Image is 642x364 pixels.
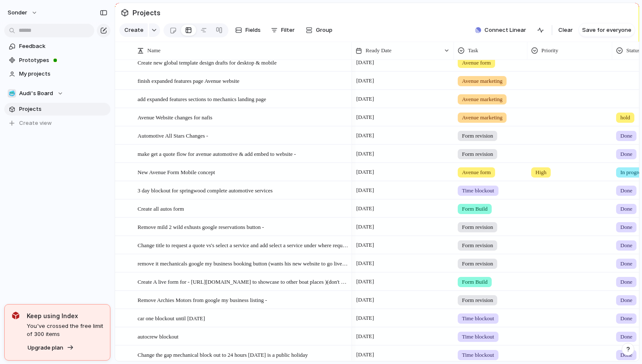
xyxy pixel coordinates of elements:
span: [DATE] [354,167,376,177]
span: [DATE] [354,240,376,250]
span: Done [620,351,632,359]
span: Create all autos form [138,203,184,213]
span: Form revision [462,223,493,231]
span: Done [620,150,632,158]
div: 🥶 [8,89,16,98]
span: Avenue marketing [462,95,502,104]
span: Done [620,223,632,231]
button: Upgrade plan [25,342,76,354]
button: Filter [267,23,298,37]
a: Projects [4,103,110,116]
span: Change title to request a quote vs's select a service and add select a service under where reques... [138,240,349,250]
span: My projects [19,70,107,78]
span: Done [620,314,632,323]
span: Form revision [462,260,493,268]
span: Audi's Board [19,89,53,98]
span: Prototypes [19,56,107,65]
span: Form revision [462,296,493,305]
span: Avenue form [462,59,491,67]
span: [DATE] [354,313,376,323]
span: autocrew blockout [138,331,178,341]
span: hold [620,113,630,122]
span: Group [316,26,332,34]
span: Create [124,26,144,34]
button: Fields [232,23,264,37]
span: add expanded features sections to mechanics landing page [138,94,266,104]
button: Create view [4,117,110,130]
span: [DATE] [354,258,376,268]
span: New Avenue Form Mobile concept [138,167,215,177]
a: My projects [4,68,110,80]
button: Group [301,23,337,37]
span: Done [620,260,632,268]
span: [DATE] [354,185,376,195]
a: Prototypes [4,54,110,67]
button: 🥶Audi's Board [4,87,110,100]
span: Form revision [462,132,493,140]
span: Ready Date [366,46,391,55]
span: Remove mild 2 wild exhusts google reservations button - [138,222,264,231]
span: make get a quote flow for avenue automotive & add embed to website - [138,149,296,158]
span: Done [620,333,632,341]
span: Remove Archies Motors from google my business listing - [138,295,267,305]
span: 3 day blockout for springwood complete automotive services [138,185,273,195]
span: [DATE] [354,295,376,305]
span: Name [147,46,160,55]
span: Done [620,132,632,140]
span: Create new global template design drafts for desktop & mobile [138,57,276,67]
span: Connect Linear [484,26,526,34]
span: Create view [19,119,52,127]
span: [DATE] [354,130,376,141]
span: Projects [19,105,107,113]
span: Task [468,46,478,55]
span: Done [620,241,632,250]
span: Avenue marketing [462,113,502,122]
button: Connect Linear [472,24,529,37]
span: [DATE] [354,350,376,360]
span: Time blockout [462,186,494,195]
span: Upgrade plan [28,344,63,352]
span: Status [626,46,640,55]
span: sonder [8,8,27,17]
span: Done [620,278,632,286]
span: Fields [245,26,261,34]
span: Done [620,296,632,305]
span: car one blockout until [DATE] [138,313,205,323]
a: Feedback [4,40,110,53]
span: [DATE] [354,149,376,159]
span: Feedback [19,42,107,51]
span: Form revision [462,241,493,250]
span: Avenue Website changes for nafis [138,112,212,122]
span: [DATE] [354,112,376,122]
span: Form Build [462,278,487,286]
button: sonder [4,6,42,20]
span: Create A live form for - [URL][DOMAIN_NAME] to showcase to other boat places )(don't add to googl... [138,277,349,286]
span: [DATE] [354,57,376,68]
span: You've crossed the free limit of 300 items [27,322,103,339]
span: Save for everyone [582,26,631,34]
span: Time blockout [462,351,494,359]
span: Time blockout [462,314,494,323]
span: [DATE] [354,222,376,232]
span: Projects [131,5,162,20]
span: Priority [541,46,558,55]
button: Create [119,23,148,37]
span: Form Build [462,205,487,213]
span: Automotive All Stars Changes - [138,130,208,140]
span: Change the gap mechanical block out to 24 hours [DATE] is a public holiday [138,350,308,359]
span: High [535,168,546,177]
span: Form revision [462,150,493,158]
span: Avenue marketing [462,77,502,85]
span: Done [620,186,632,195]
span: [DATE] [354,76,376,86]
span: Keep using Index [27,311,103,320]
button: Save for everyone [579,23,635,37]
span: [DATE] [354,94,376,104]
span: Done [620,205,632,213]
span: [DATE] [354,203,376,214]
span: Avenue form [462,168,491,177]
span: Time blockout [462,333,494,341]
button: Clear [555,23,576,37]
span: Filter [281,26,295,34]
span: Clear [558,26,573,34]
